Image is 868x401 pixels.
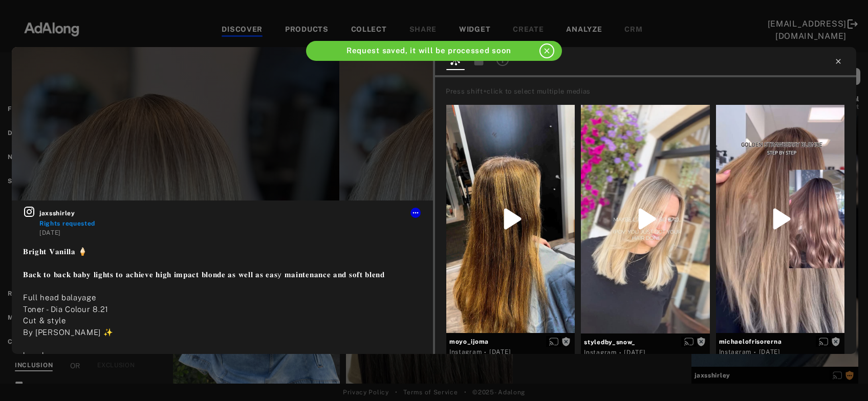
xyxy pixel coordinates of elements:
span: Rights not requested [561,338,571,345]
div: Instagram [719,347,751,357]
div: Instagram [449,347,482,357]
time: 2025-09-05T21:10:18.000Z [39,229,61,236]
i: close [542,47,551,55]
div: Request saved, it will be processed soon [327,45,531,57]
span: Rights not requested [831,338,840,345]
button: Enable diffusion on this media [681,337,697,347]
span: styledby_snow_ [584,338,706,347]
span: Rights not requested [697,338,706,345]
span: Rights requested [39,220,95,227]
div: Instagram [584,348,616,357]
time: 2025-08-19T15:51:56.000Z [759,348,780,355]
span: 𝐁𝐫𝐢𝐠𝐡𝐭 𝐕𝐚𝐧𝐢𝐥𝐥𝐚 🍦 𝐁𝐚𝐜𝐤 𝐭𝐨 𝐛𝐚𝐜𝐤 𝐛𝐚𝐛𝐲 𝐥𝐢𝐠𝐡𝐭𝐬 𝐭𝐨 𝐚𝐜𝐡𝐢𝐞𝐯𝐞 𝐡𝐢𝐠𝐡 𝐢𝐦𝐩𝐚𝐜𝐭 𝐛𝐥𝐨𝐧𝐝𝐞 𝐚𝐬 𝐰𝐞𝐥𝐥 𝐚𝐬 𝐞𝐚𝐬y 𝐦𝐚𝐢𝐧𝐭𝐞𝐧𝐚𝐧... [23,247,385,383]
span: · [484,348,487,357]
button: Enable diffusion on this media [816,336,831,347]
span: · [754,348,756,357]
button: Enable diffusion on this media [546,336,561,347]
span: michaelofrisorerna [719,337,841,346]
time: 2025-08-31T18:39:58.000Z [624,349,645,356]
span: moyo_ijoma [449,337,572,346]
div: Press shift+click to select multiple medias [446,86,853,97]
time: 2025-07-08T16:00:00.000Z [489,348,511,355]
span: jaxsshirley [39,209,422,218]
span: · [619,349,622,357]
